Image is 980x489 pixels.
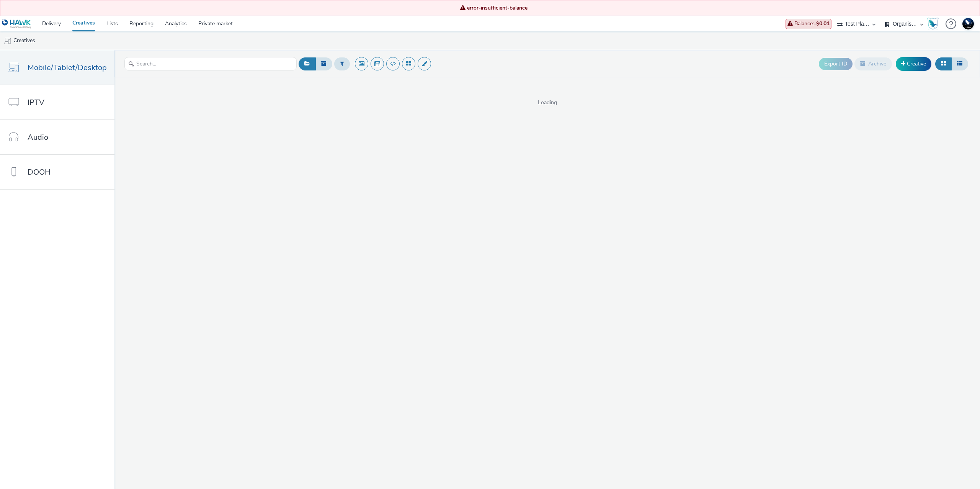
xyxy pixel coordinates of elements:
[28,167,51,178] span: DOOH
[124,16,159,31] a: Reporting
[927,18,939,30] img: Hawk Academy
[193,16,238,31] a: Private market
[67,16,101,31] a: Creatives
[787,20,830,27] span: Balance :
[28,132,48,143] span: Audio
[935,57,952,70] button: Grid
[951,57,968,70] button: Table
[854,57,892,70] button: Archive
[819,58,853,70] button: Export ID
[786,19,831,29] a: Balance:-$0.01
[28,97,44,108] span: IPTV
[896,57,931,71] a: Creative
[786,19,831,29] div: Today's expenses are not yet included in the balance
[101,16,124,31] a: Lists
[927,18,942,30] a: Hawk Academy
[124,57,297,70] input: Search...
[814,20,830,27] strong: -$0.01
[114,99,980,106] span: Loading
[4,37,11,45] img: mobile
[16,4,972,12] span: error-insufficient-balance
[36,16,67,31] a: Delivery
[962,18,974,29] img: Support Hawk
[159,16,193,31] a: Analytics
[2,19,31,29] img: undefined Logo
[28,62,107,73] span: Mobile/Tablet/Desktop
